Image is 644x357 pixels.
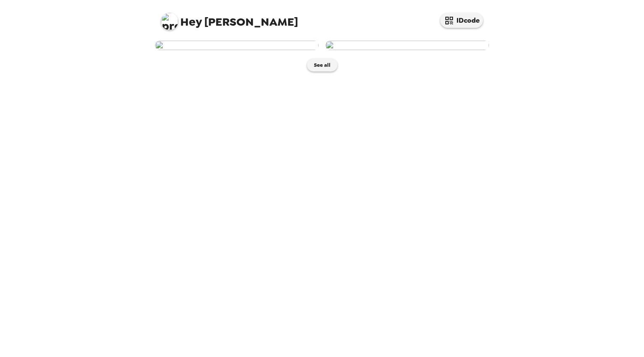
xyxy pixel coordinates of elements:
[325,41,489,50] img: user-251370
[155,41,319,50] img: user-279762
[307,59,337,71] button: See all
[161,13,178,30] img: profile pic
[440,13,483,28] button: IDcode
[161,9,298,28] span: [PERSON_NAME]
[180,14,202,30] span: Hey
